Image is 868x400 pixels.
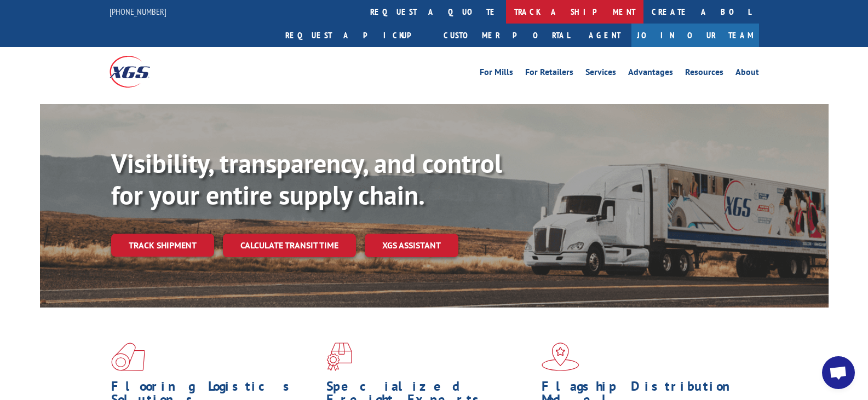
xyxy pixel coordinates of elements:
[435,24,578,47] a: Customer Portal
[525,68,573,80] a: For Retailers
[111,146,502,212] b: Visibility, transparency, and control for your entire supply chain.
[735,68,759,80] a: About
[578,24,631,47] a: Agent
[628,68,673,80] a: Advantages
[111,234,214,257] a: Track shipment
[480,68,513,80] a: For Mills
[326,343,352,371] img: xgs-icon-focused-on-flooring-red
[685,68,723,80] a: Resources
[110,6,166,17] a: [PHONE_NUMBER]
[223,234,356,257] a: Calculate transit time
[365,234,458,257] a: XGS ASSISTANT
[585,68,616,80] a: Services
[631,24,759,47] a: Join Our Team
[822,356,855,389] div: Open chat
[542,343,579,371] img: xgs-icon-flagship-distribution-model-red
[277,24,435,47] a: Request a pickup
[111,343,145,371] img: xgs-icon-total-supply-chain-intelligence-red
